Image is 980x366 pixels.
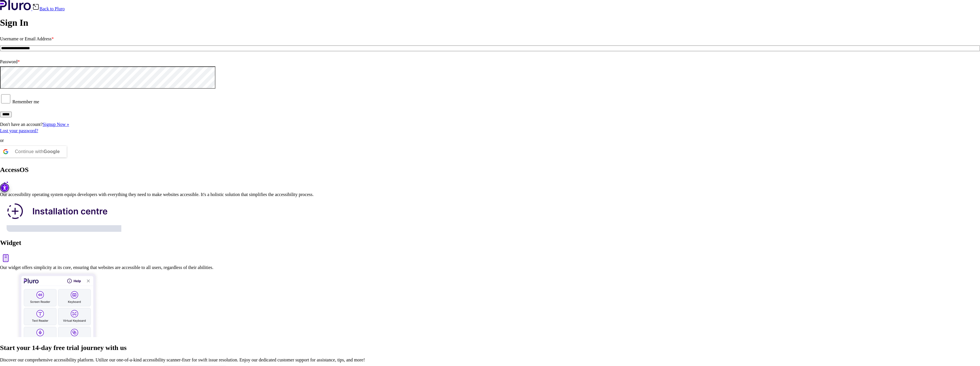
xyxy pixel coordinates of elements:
[32,6,65,11] a: Back to Pluro
[1,94,10,103] input: Remember me
[15,146,60,157] div: Continue with
[32,3,39,10] img: Back icon
[43,149,60,154] b: Google
[43,122,69,127] a: Signup Now »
